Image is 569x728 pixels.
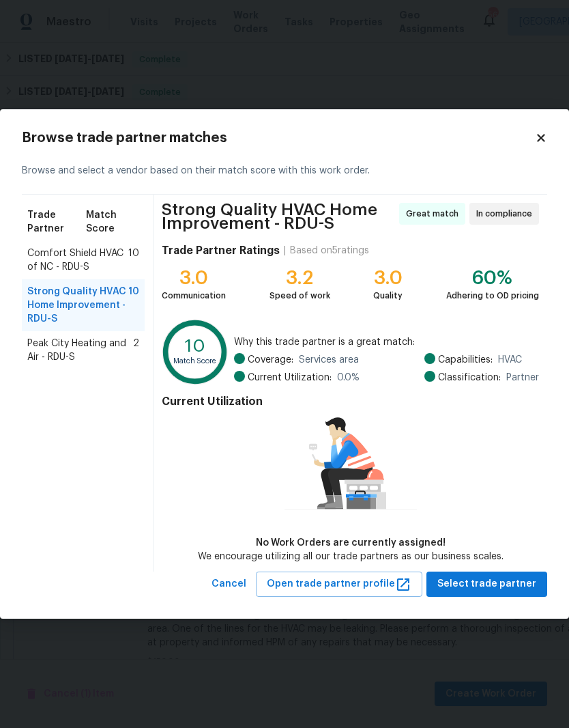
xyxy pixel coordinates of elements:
span: Cancel [211,576,246,593]
span: 2 [133,337,139,364]
div: Adhering to OD pricing [446,289,539,303]
div: Quality [373,289,403,303]
button: Cancel [206,572,252,597]
span: Strong Quality HVAC Home Improvement - RDU-S [162,203,395,230]
div: 3.0 [373,271,403,285]
h4: Trade Partner Ratings [162,244,280,257]
h2: Browse trade partner matches [22,131,535,145]
div: Speed of work [269,289,330,303]
text: 10 [185,337,205,356]
div: | [280,244,290,257]
span: Services area [299,353,359,367]
div: Based on 5 ratings [290,244,369,257]
span: 10 [128,285,139,326]
span: In compliance [476,207,538,221]
button: Open trade partner profile [256,572,422,597]
span: Great match [406,207,464,221]
span: Partner [506,371,539,384]
div: Communication [162,289,226,303]
div: 3.0 [162,271,226,285]
span: Current Utilization: [248,371,332,384]
div: No Work Orders are currently assigned! [198,536,504,550]
div: Browse and select a vendor based on their match score with this work order. [22,148,547,195]
span: 10 [128,247,139,274]
span: Capabilities: [438,353,493,367]
text: Match Score [173,357,217,365]
span: HVAC [498,353,522,367]
span: Coverage: [248,353,293,367]
div: 3.2 [269,271,330,285]
span: Why this trade partner is a great match: [234,335,539,349]
span: Match Score [86,208,139,236]
h4: Current Utilization [162,395,539,408]
div: We encourage utilizing all our trade partners as our business scales. [198,550,504,563]
button: Select trade partner [426,572,547,597]
span: Open trade partner profile [267,576,411,593]
span: Peak City Heating and Air - RDU-S [27,337,133,364]
span: Comfort Shield HVAC of NC - RDU-S [27,247,128,274]
div: 60% [446,271,539,285]
span: Strong Quality HVAC Home Improvement - RDU-S [27,285,128,326]
span: Select trade partner [437,576,536,593]
span: Trade Partner [27,208,86,236]
span: 0.0 % [337,371,360,384]
span: Classification: [438,371,501,384]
